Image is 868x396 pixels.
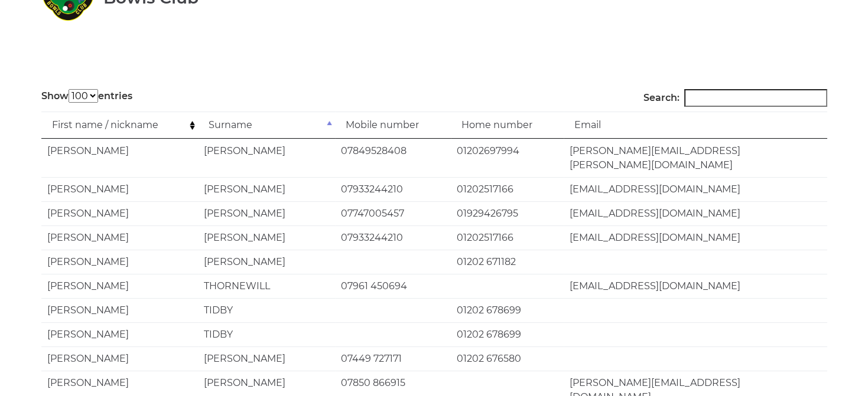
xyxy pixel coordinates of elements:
td: [PERSON_NAME] [41,346,198,371]
td: [EMAIL_ADDRESS][DOMAIN_NAME] [564,225,827,250]
td: [PERSON_NAME] [41,322,198,346]
td: [PERSON_NAME] [198,139,335,177]
td: [EMAIL_ADDRESS][DOMAIN_NAME] [564,201,827,225]
td: 01202 678699 [451,322,564,346]
td: THORNEWILL [198,274,335,298]
td: Mobile number [335,112,451,139]
td: 07747005457 [335,201,451,225]
td: 01202697994 [451,139,564,177]
td: [EMAIL_ADDRESS][DOMAIN_NAME] [564,177,827,201]
td: [PERSON_NAME] [41,250,198,274]
td: [PERSON_NAME] [198,201,335,225]
td: 01202 676580 [451,346,564,371]
td: [PERSON_NAME] [198,250,335,274]
td: 01202 678699 [451,298,564,322]
td: [PERSON_NAME] [41,201,198,225]
td: [PERSON_NAME] [41,139,198,177]
td: [PERSON_NAME] [41,225,198,250]
td: [PERSON_NAME] [41,177,198,201]
select: Showentries [69,89,98,103]
td: First name / nickname: activate to sort column ascending [41,112,198,139]
input: Search: [684,89,827,107]
td: Surname: activate to sort column descending [198,112,335,139]
td: [EMAIL_ADDRESS][DOMAIN_NAME] [564,274,827,298]
td: [PERSON_NAME] [198,177,335,201]
td: [PERSON_NAME][EMAIL_ADDRESS][PERSON_NAME][DOMAIN_NAME] [564,139,827,177]
td: 07933244210 [335,177,451,201]
td: 01202 671182 [451,250,564,274]
td: 07933244210 [335,225,451,250]
label: Search: [643,89,827,107]
td: [PERSON_NAME] [41,274,198,298]
td: 07449 727171 [335,346,451,371]
td: 07961 450694 [335,274,451,298]
td: TIDBY [198,322,335,346]
td: TIDBY [198,298,335,322]
td: [PERSON_NAME] [41,298,198,322]
td: Home number [451,112,564,139]
td: 07849528408 [335,139,451,177]
td: 01929426795 [451,201,564,225]
td: Email [564,112,827,139]
label: Show entries [41,89,132,103]
td: [PERSON_NAME] [198,346,335,371]
td: 01202517166 [451,177,564,201]
td: [PERSON_NAME] [198,225,335,250]
td: 01202517166 [451,225,564,250]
